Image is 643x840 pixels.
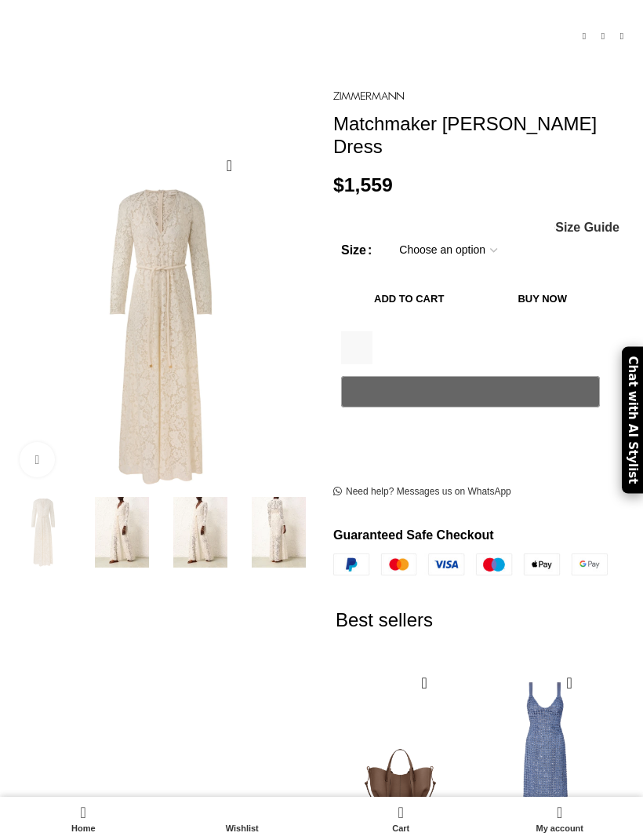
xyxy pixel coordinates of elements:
[341,240,372,261] label: Size
[399,801,411,813] span: 0
[329,824,473,834] span: Cart
[171,824,314,834] span: Wishlist
[8,497,78,568] img: Zimmermann dress
[333,486,511,499] a: Need help? Messages us on WhatsApp
[481,801,640,836] a: My account
[415,674,434,693] a: Quick view
[86,497,157,568] img: Zimmermann dresses
[12,824,155,834] span: Home
[612,27,631,46] a: Next product
[485,283,600,316] button: Buy now
[554,221,619,234] a: Size Guide
[243,497,314,568] img: Matchmaker Lace Sheath Dress - Image 4
[321,801,481,836] div: My cart
[489,824,632,834] span: My account
[560,674,579,693] a: Quick view
[333,113,631,159] h1: Matchmaker [PERSON_NAME] Dress
[333,92,404,100] img: Zimmermann
[4,801,163,836] a: Home
[333,174,344,195] span: $
[333,553,608,575] img: guaranteed-safe-checkout-bordered.j
[575,27,594,46] a: Previous product
[336,575,610,665] h2: Best sellers
[321,801,481,836] a: 0 Cart
[341,283,477,316] button: Add to cart
[165,497,235,568] img: Matchmaker Lace Sheath Dress - Image 3
[333,174,393,195] bdi: 1,559
[341,376,600,407] button: Pay with GPay
[333,528,494,542] strong: Guaranteed Safe Checkout
[163,801,322,836] a: Wishlist
[555,221,619,234] span: Size Guide
[338,416,603,454] iframe: Secure express checkout frame
[163,801,322,836] div: My wishlist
